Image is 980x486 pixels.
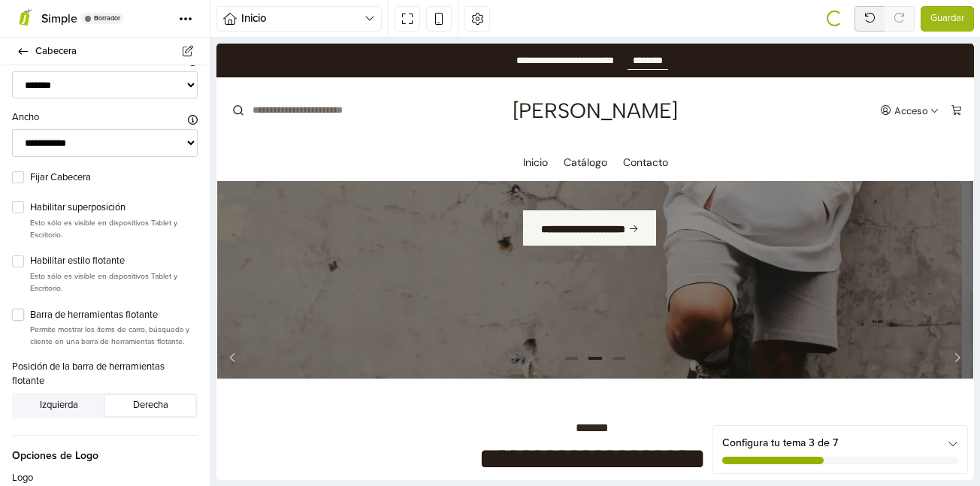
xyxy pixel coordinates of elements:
[35,41,192,62] span: Cabecera
[921,6,974,32] button: Guardar
[10,306,32,324] button: Previous slide
[30,217,198,240] p: Esto sólo es visible en dispositivos Tablet y Escritorio.
[9,52,35,82] button: Submit
[307,100,331,137] a: Inicio
[346,306,364,324] span: Go to slide 1
[731,56,749,77] button: Carro
[30,270,198,294] p: Esto sólo es visible en dispositivos Tablet y Escritorio.
[678,62,712,72] div: Acceso
[722,435,958,451] div: Configura tu tema 3 de 7
[296,56,461,77] a: [PERSON_NAME]
[347,100,391,137] a: Catálogo
[12,110,39,125] label: Ancho
[216,6,382,32] button: Inicio
[12,471,33,486] label: Logo
[30,254,198,269] label: Habilitar estilo flotante
[105,395,195,416] button: Derecha
[930,11,964,26] span: Guardar
[725,306,748,324] button: Next slide
[12,435,198,463] span: Opciones de Logo
[661,56,726,77] button: Acceso
[94,15,120,22] span: Borrador
[30,201,198,216] label: Habilitar superposición
[713,426,967,473] div: Configura tu tema 3 de 7
[30,171,198,186] label: Fijar Cabecera
[30,308,198,323] label: Barra de herramientas flotante
[12,360,198,389] label: Posición de la barra de herramientas flotante
[30,324,198,347] p: Permite mostrar los ítems de carro, búsqueda y cliente en una barra de herramientas flotante.
[14,395,104,416] button: Izquierda
[241,10,364,27] span: Inicio
[41,11,77,26] span: Simple
[370,306,388,324] span: Go to slide 2
[394,306,412,324] span: Go to slide 3
[407,100,452,137] a: Contacto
